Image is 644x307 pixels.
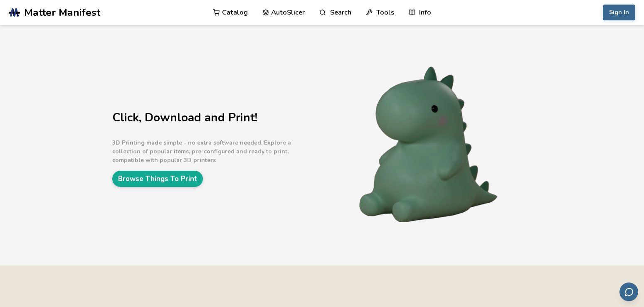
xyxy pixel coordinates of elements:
h1: Click, Download and Print! [112,111,320,124]
a: Browse Things To Print [112,171,203,187]
button: Sign In [603,5,635,20]
span: Matter Manifest [24,7,100,18]
button: Send feedback via email [619,282,638,301]
p: 3D Printing made simple - no extra software needed. Explore a collection of popular items, pre-co... [112,138,320,165]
